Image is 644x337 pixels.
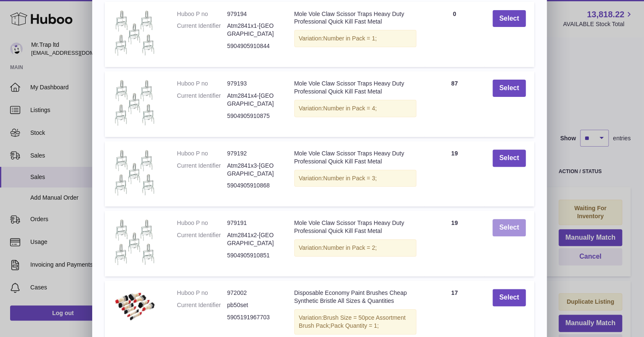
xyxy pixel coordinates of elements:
span: Number in Pack = 3; [323,175,377,182]
button: Select [492,289,526,306]
dt: Huboo P no [177,150,227,158]
dt: Current Identifier [177,92,227,108]
dt: Current Identifier [177,22,227,38]
div: Mole Vole Claw Scissor Traps Heavy Duty Professional Quick Kill Fast Metal [294,80,417,96]
div: Disposable Economy Paint Brushes Cheap Synthetic Bristle All Sizes & Quantities [294,289,417,305]
dd: 979191 [227,219,277,227]
dd: 979192 [227,150,277,158]
img: Mole Vole Claw Scissor Traps Heavy Duty Professional Quick Kill Fast Metal [113,80,155,126]
img: Mole Vole Claw Scissor Traps Heavy Duty Professional Quick Kill Fast Metal [113,10,155,57]
div: Variation: [294,30,417,47]
dt: Huboo P no [177,10,227,18]
dd: 5904905910875 [227,112,277,120]
dd: 5904905910844 [227,42,277,50]
td: 19 [425,211,484,276]
dd: 979194 [227,10,277,18]
div: Variation: [294,100,417,117]
span: Number in Pack = 2; [323,244,377,251]
span: Brush Size = 50pce Assortment Brush Pack; [299,314,406,329]
dt: Current Identifier [177,301,227,309]
button: Select [492,10,526,27]
dd: pb50set [227,301,277,309]
dt: Huboo P no [177,80,227,88]
span: Pack Quantity = 1; [330,322,379,329]
div: Mole Vole Claw Scissor Traps Heavy Duty Professional Quick Kill Fast Metal [294,219,417,235]
dd: Atm2841x3-[GEOGRAPHIC_DATA] [227,162,277,178]
dt: Current Identifier [177,162,227,178]
div: Variation: [294,170,417,187]
dd: 972002 [227,289,277,297]
button: Select [492,150,526,167]
dd: 5905191967703 [227,313,277,321]
div: Mole Vole Claw Scissor Traps Heavy Duty Professional Quick Kill Fast Metal [294,150,417,166]
dt: Current Identifier [177,231,227,247]
td: 87 [425,71,484,137]
td: 0 [425,2,484,67]
div: Variation: [294,239,417,257]
img: Mole Vole Claw Scissor Traps Heavy Duty Professional Quick Kill Fast Metal [113,219,155,266]
dt: Huboo P no [177,219,227,227]
td: 19 [425,141,484,207]
img: Mole Vole Claw Scissor Traps Heavy Duty Professional Quick Kill Fast Metal [113,150,155,196]
dd: Atm2841x2-[GEOGRAPHIC_DATA] [227,231,277,247]
img: Disposable Economy Paint Brushes Cheap Synthetic Bristle All Sizes & Quantities [113,289,155,323]
dd: 5904905910851 [227,251,277,259]
span: Number in Pack = 1; [323,35,377,42]
dd: 979193 [227,80,277,88]
dd: 5904905910868 [227,182,277,190]
button: Select [492,219,526,236]
div: Variation: [294,309,417,334]
span: Number in Pack = 4; [323,105,377,112]
button: Select [492,80,526,97]
dd: Atm2841x1-[GEOGRAPHIC_DATA] [227,22,277,38]
dt: Huboo P no [177,289,227,297]
div: Mole Vole Claw Scissor Traps Heavy Duty Professional Quick Kill Fast Metal [294,10,417,26]
dd: Atm2841x4-[GEOGRAPHIC_DATA] [227,92,277,108]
